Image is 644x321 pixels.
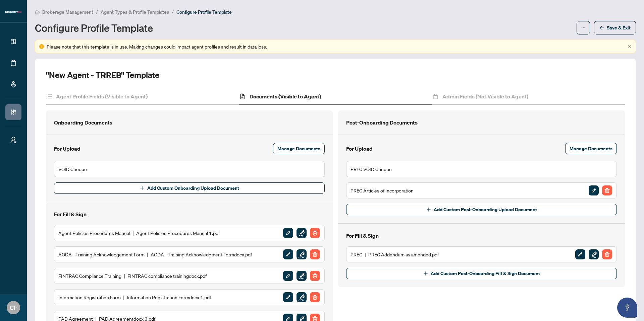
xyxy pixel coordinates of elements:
h5: VOID Cheque [58,165,87,173]
h4: For Upload [54,145,80,153]
span: plus [140,186,145,190]
h4: For Upload [346,145,373,153]
button: Manage Documents [273,143,325,154]
h4: Documents (Visible to Agent) [250,92,321,100]
img: Setup/Edit Fields [297,271,307,281]
h4: Agent Profile Fields (Visible to Agent) [56,92,148,100]
button: Icon [283,228,293,238]
img: Icon [589,185,599,195]
button: close [628,45,632,49]
button: Setup/Edit Fields [588,249,599,260]
span: Manage Documents [277,143,320,154]
button: Setup/Edit Fields [296,228,307,238]
span: Brokerage Management [42,9,93,15]
button: Open asap [617,298,637,318]
img: Setup/Edit Fields [297,249,307,259]
button: Add Custom Post-Onboarding Fill & Sign Document [346,268,617,279]
button: Delete [310,270,320,281]
h4: For Fill & Sign [346,232,379,240]
button: Setup/Edit Fields [296,270,307,281]
span: Add Custom Post-Onboarding Upload Document [434,204,537,215]
span: home [35,10,40,14]
li: / [96,8,98,16]
h5: PREC PREC Addendum as amended.pdf [351,251,439,258]
h5: FINTRAC Compliance Training FINTRAC compliance trainingdocx.pdf [58,272,207,279]
button: Add Custom Onboarding Upload Document [54,182,325,194]
span: Save & Exit [607,22,631,33]
img: Icon [283,271,293,281]
h4: For Fill & Sign [54,210,87,218]
button: Add Custom Post-Onboarding Upload Document [346,204,617,215]
h4: Onboarding Documents [54,118,112,127]
h4: Post-Onboarding Documents [346,118,418,127]
button: Delete [310,228,320,238]
button: Delete [602,185,612,196]
img: Icon [283,249,293,259]
span: Manage Documents [570,143,612,154]
span: user-switch [10,137,17,143]
span: Agent Types & Profile Templates [101,9,169,15]
li: / [172,8,174,16]
img: Icon [283,228,293,238]
button: Manage Documents [565,143,617,154]
img: Icon [575,249,585,259]
h2: "New Agent - TRREB" Template [46,70,159,80]
img: Setup/Edit Fields [297,292,307,302]
img: Delete [310,228,320,238]
img: Delete [310,292,320,302]
h4: Admin Fields (Not Visible to Agent) [442,92,528,100]
span: plus [426,207,431,212]
span: Configure Profile Template [176,9,232,15]
h5: Agent Policies Procedures Manual Agent Policies Procedures Manual 1.pdf [58,229,220,237]
button: Icon [283,270,293,281]
button: Setup/Edit Fields [296,292,307,303]
h5: PREC VOID Cheque [351,165,392,173]
button: Delete [310,249,320,260]
span: arrow-left [599,25,604,30]
img: logo [5,10,21,14]
img: Setup/Edit Fields [297,228,307,238]
button: Delete [602,249,612,260]
img: Delete [602,249,612,259]
h5: AODA - Training Acknowledgement Form AODA - Training Acknowledgment Formdocx.pdf [58,251,252,258]
img: Icon [283,292,293,302]
h5: Information Registration Form Information Registration Formdocx 1.pdf [58,294,211,301]
span: Add Custom Post-Onboarding Fill & Sign Document [431,268,540,279]
button: Delete [310,292,320,303]
div: Please note that this template is in use. Making changes could impact agent profiles and result i... [47,43,625,50]
span: ellipsis [581,25,586,30]
button: Icon [575,249,586,260]
button: Icon [588,185,599,196]
img: Delete [310,271,320,281]
button: Icon [283,249,293,260]
button: Icon [283,292,293,303]
button: Save & Exit [594,21,636,34]
span: plus [423,271,428,276]
img: Delete [602,185,612,195]
span: Add Custom Onboarding Upload Document [147,183,239,193]
img: Setup/Edit Fields [589,249,599,259]
span: CF [10,303,17,312]
span: exclamation-circle [39,44,44,49]
h1: Configure Profile Template [35,22,153,33]
h5: PREC Articles of Incorporation [351,187,414,194]
img: Delete [310,249,320,259]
